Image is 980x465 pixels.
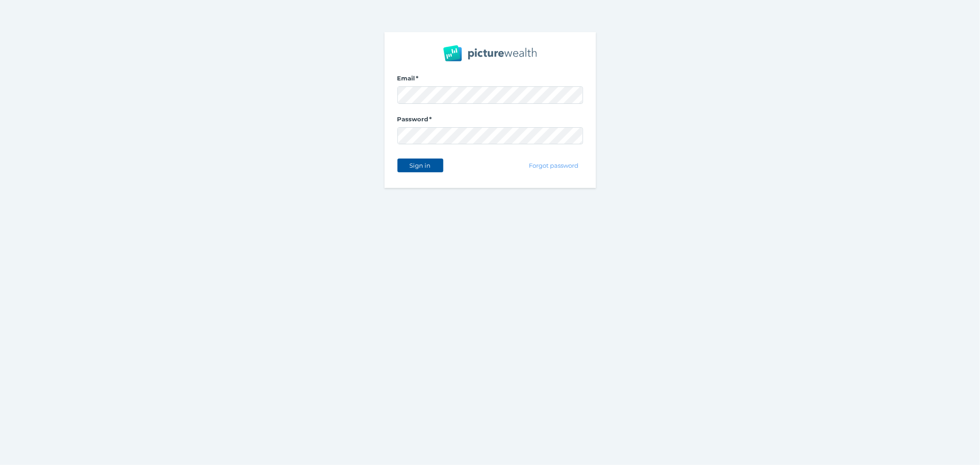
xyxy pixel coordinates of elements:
[524,159,583,172] button: Forgot password
[406,162,435,169] span: Sign in
[443,45,537,62] img: PW
[397,115,583,127] label: Password
[397,159,443,172] button: Sign in
[397,74,583,86] label: Email
[525,162,582,169] span: Forgot password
